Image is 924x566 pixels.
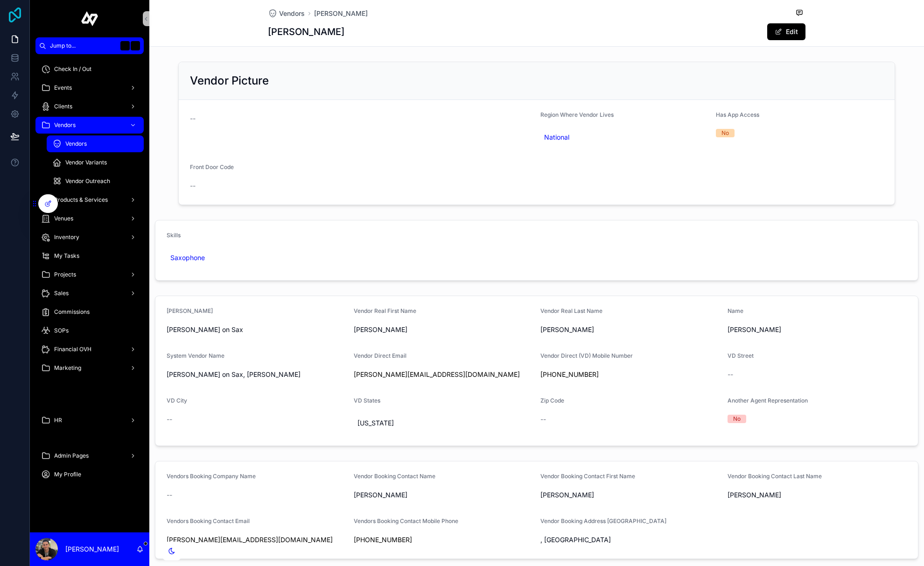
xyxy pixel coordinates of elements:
span: Marketing [54,364,81,372]
span: Has App Access [716,111,759,118]
div: scrollable content [30,54,149,495]
img: App logo [81,11,98,26]
span: Region Where Vendor Lives [540,111,614,118]
a: Vendors [47,135,144,152]
span: [PERSON_NAME] [540,490,720,500]
span: [PERSON_NAME] [354,325,533,334]
a: [PERSON_NAME] [314,9,368,18]
span: Sales [54,290,69,297]
a: HR [35,412,144,429]
p: [PERSON_NAME] [65,545,119,554]
span: Vendor Real First Name [354,307,416,314]
h1: [PERSON_NAME] [268,25,344,38]
span: Vendors Booking Contact Mobile Phone [354,517,458,524]
span: Financial OVH [54,346,91,353]
a: SOPs [35,322,144,339]
span: Vendor Outreach [65,177,110,185]
a: Vendors [35,117,144,134]
a: [PERSON_NAME][EMAIL_ADDRESS][DOMAIN_NAME] [167,535,333,545]
span: K [132,42,139,50]
span: Jump to... [50,42,117,50]
span: VD Street [728,352,754,359]
span: [PERSON_NAME] on Sax, [PERSON_NAME] [167,370,346,379]
div: No [733,415,741,423]
span: [PERSON_NAME] [354,490,533,500]
a: Venues [35,210,144,227]
span: Vendors Booking Company Name [167,473,256,480]
a: Saxophone [167,251,209,264]
span: Vendor Real Last Name [540,307,602,314]
span: Vendors [54,121,76,129]
span: Vendor Direct Email [354,352,406,359]
span: Vendor Booking Contact Name [354,473,435,480]
span: Vendor Booking Contact First Name [540,473,635,480]
span: Inventory [54,233,79,241]
span: Vendor Variants [65,159,107,166]
span: -- [728,370,733,379]
span: -- [190,114,196,123]
a: [PERSON_NAME][EMAIL_ADDRESS][DOMAIN_NAME] [354,370,520,379]
span: VD City [167,397,187,404]
span: Vendors [279,9,305,18]
a: [PHONE_NUMBER] [354,535,412,545]
span: Vendors Booking Contact Email [167,517,250,524]
span: Venues [54,215,73,222]
span: -- [190,181,196,191]
a: My Tasks [35,248,144,264]
span: [PERSON_NAME] [728,490,907,500]
span: Saxophone [170,253,205,262]
a: Inventory [35,229,144,246]
a: My Profile [35,466,144,483]
span: [PERSON_NAME] [167,307,213,314]
span: HR [54,417,62,424]
a: Admin Pages [35,447,144,464]
a: Financial OVH [35,341,144,358]
span: National [544,133,569,142]
a: [PHONE_NUMBER] [540,370,599,379]
span: [US_STATE] [357,418,394,428]
a: Events [35,79,144,96]
span: -- [540,415,546,424]
span: , [GEOGRAPHIC_DATA] [540,535,720,545]
span: System Vendor Name [167,352,224,359]
a: Products & Services [35,191,144,208]
a: Sales [35,285,144,302]
span: Front Door Code [190,163,234,170]
span: My Tasks [54,252,79,260]
span: Projects [54,271,76,278]
span: Zip Code [540,397,564,404]
span: [PERSON_NAME] on Sax [167,325,346,334]
span: Vendors [65,140,87,148]
span: Check In / Out [54,65,91,73]
span: Commissions [54,308,90,316]
span: Vendor Direct (VD) Mobile Number [540,352,633,359]
a: Projects [35,266,144,283]
span: Products & Services [54,196,108,204]
span: Vendor Booking Contact Last Name [728,473,822,480]
span: Vendor Booking Address [GEOGRAPHIC_DATA] [540,517,666,524]
span: [PERSON_NAME] [728,325,907,334]
a: Vendor Variants [47,154,144,171]
a: Check In / Out [35,61,144,78]
span: VD States [354,397,380,404]
span: Clients [54,103,72,110]
a: National [540,131,573,144]
a: Clients [35,98,144,115]
span: Skills [167,232,181,239]
span: SOPs [54,327,69,334]
span: [PERSON_NAME] [540,325,720,334]
div: No [721,129,729,137]
span: Events [54,84,72,92]
a: Vendors [268,9,305,18]
button: Jump to...K [35,37,144,54]
span: My Profile [54,471,81,478]
span: Admin Pages [54,452,89,460]
a: Vendor Outreach [47,173,144,190]
button: Edit [767,23,805,40]
span: -- [167,490,172,500]
span: Name [728,307,743,314]
a: Commissions [35,304,144,320]
a: Marketing [35,360,144,376]
span: Another Agent Representation [728,397,808,404]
